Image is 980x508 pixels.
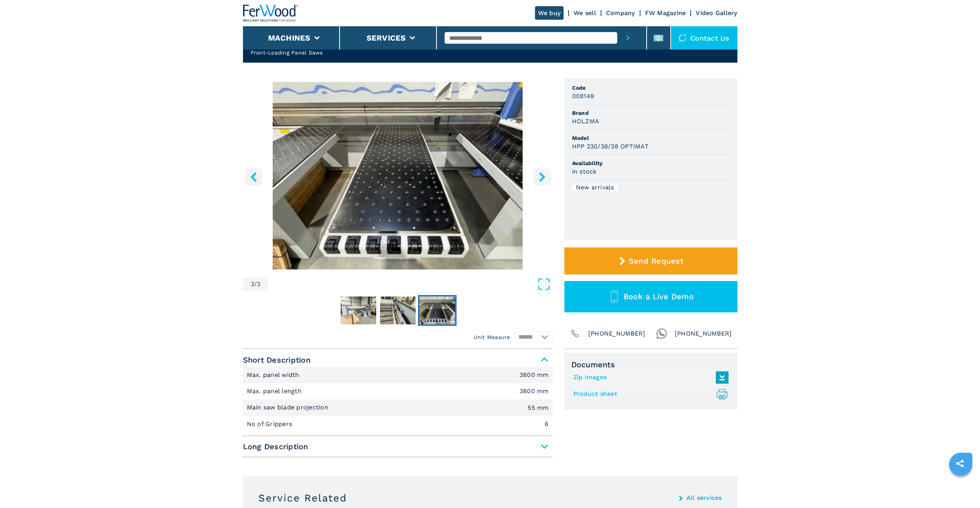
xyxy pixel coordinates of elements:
em: 55 mm [528,405,549,411]
button: Go to Slide 3 [418,295,457,326]
span: Send Request [629,256,683,266]
span: / [254,281,257,287]
p: Main saw blade projection [247,403,331,412]
span: [PHONE_NUMBER] [588,328,645,339]
button: Services [367,33,406,43]
span: [PHONE_NUMBER] [675,328,732,339]
em: Unit Measure [474,333,510,341]
span: 3 [251,281,254,287]
button: Go to Slide 1 [339,295,378,326]
p: Max. panel length [247,387,304,395]
a: We sell [574,9,596,17]
button: Book a Live Demo [564,281,737,312]
div: Contact us [671,26,737,49]
img: Phone [570,328,581,339]
h3: HOLZMA [572,117,600,126]
img: 7f1a8fa25e2b2d7959e3a5f8856c857a [380,297,416,324]
a: Video Gallery [696,9,737,17]
iframe: Chat [947,473,974,502]
em: 3800 mm [520,388,549,394]
button: submit-button [617,26,639,49]
nav: Thumbnail Navigation [243,295,553,326]
button: Open Fullscreen [270,277,550,291]
a: All services [686,495,722,501]
img: Ferwood [243,5,299,22]
em: 3800 mm [520,372,549,378]
a: FW Magazine [645,9,686,17]
a: sharethis [950,454,970,473]
span: Short Description [243,353,553,367]
span: 3 [257,281,260,287]
em: 6 [545,421,549,427]
h2: Front-Loading Panel Saws [251,49,428,56]
a: Zip Images [573,371,725,384]
img: c03fd4a8e4dcee3dd2230a213e3262da [341,297,376,324]
a: We buy [535,6,564,20]
img: 9eda36d1f4ed91e1ca994eb39ccaa6e4 [420,297,455,324]
p: Max. panel width [247,371,301,379]
a: Company [606,9,635,17]
span: Model [572,134,730,142]
img: Contact us [679,34,686,42]
button: left-button [245,168,262,186]
div: Go to Slide 3 [243,82,553,269]
button: Machines [268,33,311,43]
p: No of Grippers [247,420,294,428]
span: Availability [572,159,730,167]
span: Book a Live Demo [623,292,694,301]
h3: in stock [572,167,597,176]
span: Code [572,84,730,92]
div: Short Description [243,367,553,433]
h3: Service Related [258,492,347,504]
span: Brand [572,109,730,117]
span: Documents [571,360,730,369]
img: Front-Loading Panel Saws HOLZMA HPP 230/38/38 OPTIMAT [243,82,553,269]
h3: 008149 [572,92,594,101]
button: Go to Slide 2 [379,295,417,326]
a: Product sheet [573,388,725,401]
button: right-button [533,168,551,186]
span: Long Description [243,440,553,453]
button: Send Request [564,247,737,274]
img: Whatsapp [656,328,667,339]
div: New arrivals [572,184,618,191]
h3: HPP 230/38/38 OPTIMAT [572,142,649,151]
